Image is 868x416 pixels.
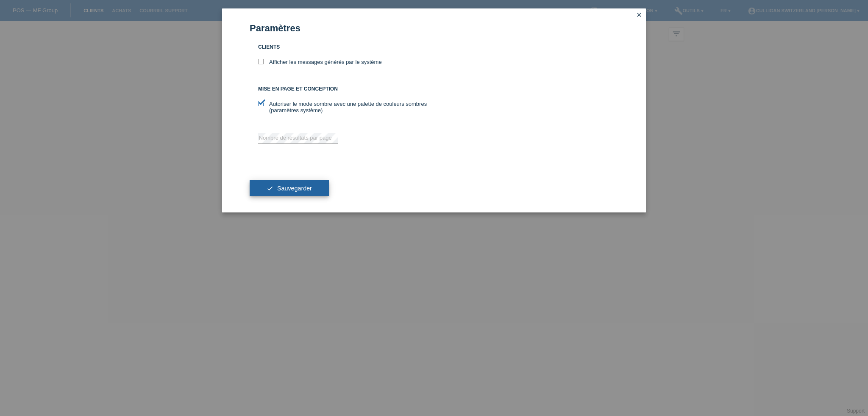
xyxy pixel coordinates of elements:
[267,185,273,192] i: check
[250,180,329,196] button: check Sauvegarder
[634,11,645,20] a: close
[636,11,643,18] i: close
[277,185,312,192] span: Sauvegarder
[258,101,434,113] label: Autoriser le mode sombre avec une palette de couleurs sombres (paramètres système)
[250,23,618,33] h1: Paramètres
[258,86,434,92] h3: Mise en page et conception
[258,44,434,50] h3: Clients
[258,59,382,65] label: Afficher les messages générés par le système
